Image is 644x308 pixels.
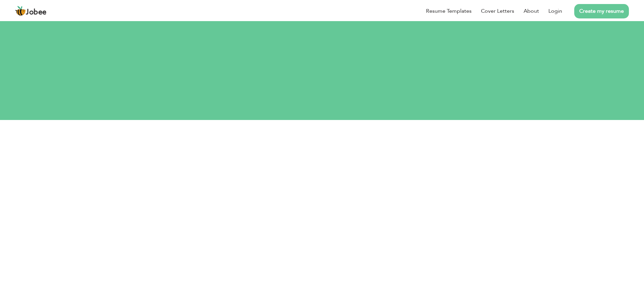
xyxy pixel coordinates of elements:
[574,4,629,18] a: Create my resume
[426,7,472,15] a: Resume Templates
[524,7,539,15] a: About
[15,6,47,16] a: Jobee
[481,7,514,15] a: Cover Letters
[548,7,562,15] a: Login
[15,6,26,16] img: jobee.io
[26,9,47,16] span: Jobee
